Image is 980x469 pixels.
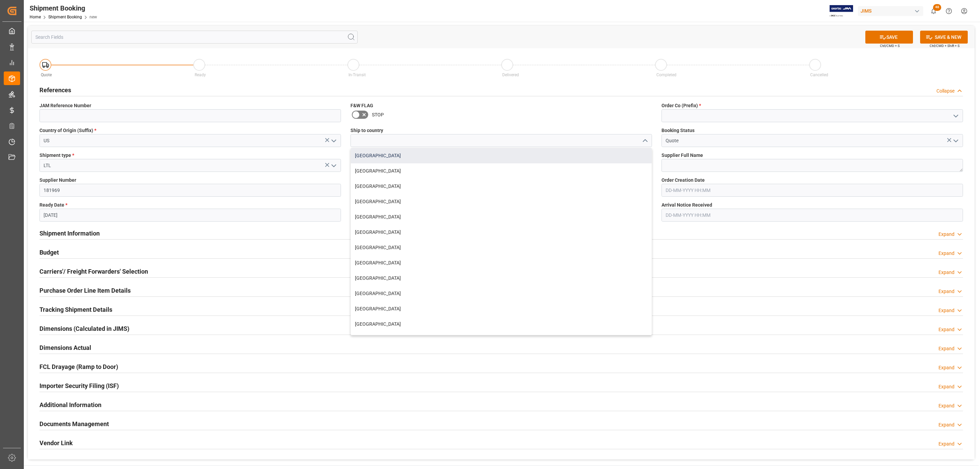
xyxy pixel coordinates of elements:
div: [GEOGRAPHIC_DATA] [351,286,652,301]
input: DD-MM-YYYY HH:MM [661,209,963,222]
h2: Purchase Order Line Item Details [39,286,131,295]
h2: Importer Security Filing (ISF) [39,381,119,390]
div: Collapse [936,87,954,95]
h2: Carriers'/ Freight Forwarders' Selection [39,267,148,276]
span: Order Creation Date [661,177,705,184]
div: Expand [938,364,954,371]
button: open menu [950,135,961,146]
span: In-Transit [348,72,366,77]
input: DD-MM-YYYY [39,209,341,222]
div: [GEOGRAPHIC_DATA] [351,163,652,179]
div: Expand [938,402,954,409]
div: Expand [938,421,954,428]
span: Ctrl/CMD + Shift + S [930,43,960,48]
span: Ready [195,72,206,77]
div: [GEOGRAPHIC_DATA] [351,240,652,255]
div: Expand [938,345,954,352]
button: open menu [328,135,339,146]
span: Booking Status [661,127,695,134]
h2: Vendor Link [39,438,73,448]
button: close menu [639,135,650,146]
a: Home [30,15,41,19]
div: Expand [938,383,954,390]
button: Help Center [941,3,957,19]
div: [GEOGRAPHIC_DATA] [351,179,652,194]
h2: Documents Management [39,419,109,428]
div: [GEOGRAPHIC_DATA] [351,317,652,332]
div: [GEOGRAPHIC_DATA] [351,194,652,209]
span: Supplier Full Name [661,152,703,159]
button: SAVE & NEW [920,31,968,44]
button: JIMS [858,4,926,17]
h2: Dimensions Actual [39,343,91,352]
a: Shipment Booking [48,15,82,19]
div: Expand [938,326,954,333]
span: F&W FLAG [350,102,373,109]
div: [GEOGRAPHIC_DATA] [351,332,652,347]
span: Supplier Number [39,177,76,184]
span: Completed [656,72,676,77]
span: Ship to country [350,127,383,134]
input: Type to search/select [39,134,341,147]
div: [GEOGRAPHIC_DATA] [351,225,652,240]
div: [GEOGRAPHIC_DATA] [351,301,652,317]
h2: Additional Information [39,400,101,409]
button: open menu [950,111,961,121]
h2: Dimensions (Calculated in JIMS) [39,324,129,333]
h2: Shipment Information [39,229,100,238]
div: [GEOGRAPHIC_DATA] [351,271,652,286]
button: open menu [328,160,339,171]
span: Country of Origin (Suffix) [39,127,96,134]
span: 48 [933,4,941,11]
button: show 48 new notifications [926,3,941,19]
span: Cancelled [810,72,828,77]
h2: Tracking Shipment Details [39,305,112,314]
span: Delivered [502,72,519,77]
div: Expand [938,288,954,295]
div: Expand [938,250,954,257]
div: Expand [938,231,954,238]
div: Expand [938,440,954,448]
div: Shipment Booking [30,3,97,13]
div: [GEOGRAPHIC_DATA] [351,209,652,225]
input: DD-MM-YYYY HH:MM [661,184,963,197]
input: Search Fields [31,31,358,44]
div: [GEOGRAPHIC_DATA] [351,255,652,271]
h2: Budget [39,248,59,257]
span: STOP [372,111,384,118]
span: JAM Reference Number [39,102,91,109]
span: Shipment type [39,152,74,159]
div: [GEOGRAPHIC_DATA] [351,148,652,163]
h2: FCL Drayage (Ramp to Door) [39,362,118,371]
button: SAVE [865,31,913,44]
span: Ready Date [39,201,67,209]
span: Ctrl/CMD + S [880,43,900,48]
div: Expand [938,307,954,314]
div: JIMS [858,6,923,16]
span: Quote [41,72,52,77]
span: Arrival Notice Received [661,201,712,209]
div: Expand [938,269,954,276]
img: Exertis%20JAM%20-%20Email%20Logo.jpg_1722504956.jpg [830,5,853,17]
h2: References [39,85,71,95]
span: Order Co (Prefix) [661,102,701,109]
